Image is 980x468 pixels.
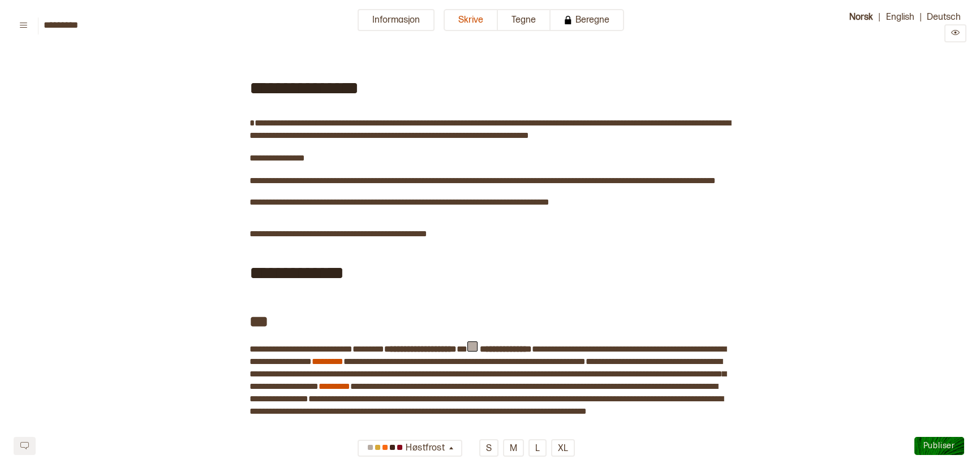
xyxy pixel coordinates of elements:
[825,9,966,42] div: | |
[479,439,498,457] button: S
[528,439,547,457] button: L
[498,9,551,42] a: Tegne
[551,439,575,457] button: XL
[358,9,435,31] button: Informasjon
[551,9,624,31] button: Beregne
[444,9,498,31] button: Skrive
[944,24,966,42] button: Preview
[503,439,524,457] button: M
[921,9,966,24] button: Deutsch
[951,28,960,37] svg: Preview
[923,441,955,450] span: Publiser
[364,439,447,458] div: Høstfrost
[944,29,966,40] a: Preview
[358,440,462,457] button: Høstfrost
[551,9,624,42] a: Beregne
[498,9,551,31] button: Tegne
[914,437,964,455] button: Publiser
[444,9,498,42] a: Skrive
[880,9,920,24] button: English
[844,9,879,24] button: Norsk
